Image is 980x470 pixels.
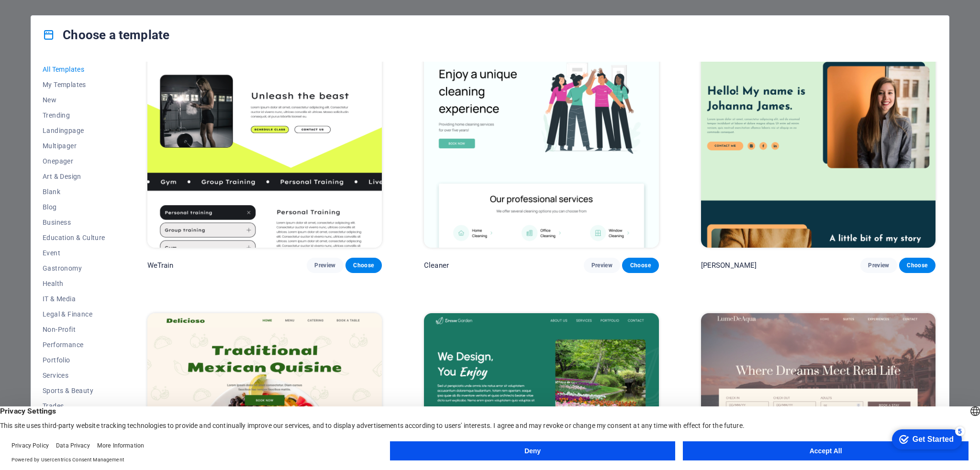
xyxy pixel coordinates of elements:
span: Sports & Beauty [43,387,105,394]
button: Business [43,215,105,230]
span: Choose [630,262,651,269]
button: Trades [43,398,105,414]
span: All Templates [43,66,105,73]
span: My Templates [43,81,105,88]
div: Get Started 5 items remaining, 0% complete [8,5,78,25]
button: Multipager [43,138,105,153]
button: IT & Media [43,291,105,306]
button: Portfolio [43,352,105,368]
button: Event [43,245,105,261]
p: Cleaner [424,261,449,270]
button: Sports & Beauty [43,383,105,398]
span: Blank [43,188,105,196]
button: Choose [345,258,382,273]
button: Education & Culture [43,230,105,245]
button: Gastronomy [43,261,105,276]
span: Performance [43,341,105,349]
span: Business [43,219,105,226]
button: My Templates [43,77,105,92]
span: Choose [907,262,928,269]
span: New [43,96,105,104]
span: Portfolio [43,356,105,364]
button: Health [43,276,105,291]
h4: Choose a template [43,27,169,43]
span: Preview [314,262,335,269]
span: Health [43,280,105,287]
img: Johanna James [701,32,935,248]
button: New [43,92,105,108]
div: 5 [71,2,80,11]
span: Trades [43,402,105,410]
span: Blog [43,203,105,211]
span: Choose [353,262,374,269]
button: Preview [860,258,897,273]
button: Landingpage [43,123,105,138]
button: Choose [622,258,658,273]
button: Legal & Finance [43,306,105,322]
button: All Templates [43,62,105,77]
span: Legal & Finance [43,310,105,318]
img: Cleaner [424,32,658,248]
span: Multipager [43,142,105,150]
span: IT & Media [43,295,105,303]
span: Non-Profit [43,326,105,333]
button: Preview [584,258,620,273]
span: Onepager [43,157,105,165]
span: Services [43,372,105,379]
img: WeTrain [147,32,382,248]
div: Get Started [28,11,69,19]
span: Landingpage [43,127,105,134]
button: Preview [307,258,343,273]
p: WeTrain [147,261,174,270]
button: Choose [899,258,935,273]
button: Blank [43,184,105,199]
span: Art & Design [43,173,105,180]
button: Art & Design [43,169,105,184]
span: Education & Culture [43,234,105,241]
span: Preview [591,262,612,269]
button: Non-Profit [43,322,105,337]
span: Gastronomy [43,264,105,272]
p: [PERSON_NAME] [701,261,757,270]
button: Services [43,368,105,383]
button: Performance [43,337,105,352]
span: Trending [43,111,105,119]
span: Preview [868,262,889,269]
button: Blog [43,199,105,215]
button: Onepager [43,153,105,169]
span: Event [43,249,105,257]
button: Trending [43,108,105,123]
